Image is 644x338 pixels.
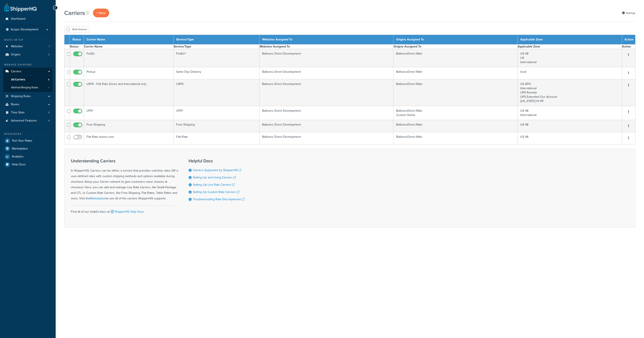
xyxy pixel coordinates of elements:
td: BalloonsDirect Main [393,79,517,106]
th: Origins Assigned To [393,35,517,44]
td: USPS - Flat Rate Zones and International only [84,79,174,106]
a: Setting Up Custom Rate Carriers [193,190,239,194]
span: Analytics [12,155,24,159]
td: BalloonsDirect Main [393,132,517,144]
span: Dashboard [11,17,25,21]
span: 1 [49,86,49,89]
th: Origins Assigned To [393,44,517,49]
span: 1 [49,45,50,48]
a: Help Docs [3,161,52,168]
th: Applicable Zone [518,35,622,44]
th: Carrier Name [84,44,174,49]
td: Balloons Direct Development [259,106,393,120]
span: Scope: Development [11,28,38,31]
th: Carrier Name [84,35,174,44]
td: BalloonsDirect Main [393,49,517,67]
td: BalloonsDirect Main Custom Giants [393,106,517,120]
td: Flat Rate lowest cost [84,132,174,144]
td: BalloonsDirect Main [393,67,517,79]
a: Test Your Rates [3,137,52,145]
a: Setting Up and Using Carriers [193,175,236,180]
li: Origins [3,51,52,59]
td: USPS [174,79,259,106]
span: Websites [11,45,23,48]
a: + New [93,9,109,17]
span: Marketplace [12,147,28,151]
td: Same Day Delivery [174,67,259,79]
span: All Carriers [11,78,25,82]
li: Time Slots [3,109,52,117]
a: ShipperHQ Help Docs [110,209,144,214]
a: Boxes [3,101,52,108]
td: US 48 [518,132,622,144]
td: Pickup [84,67,174,79]
th: Service/Type [174,35,259,44]
a: Troubleshooting Rate Discrepancies [193,197,244,202]
span: Help Docs [12,163,26,166]
a: Carriers Supported by ShipperHQ [193,168,241,172]
span: 4 [48,119,50,123]
h3: Helpful Docs [189,159,244,163]
span: Boxes [11,103,19,106]
button: Bulk Actions [64,26,89,33]
a: Method Merging Rules 1 [3,84,52,92]
a: Marketplace [90,196,106,201]
a: Carriers [3,68,52,76]
td: local [518,67,622,79]
span: 6 [48,78,49,82]
li: Method Merging Rules [3,84,52,92]
span: Carriers [11,70,21,73]
th: Action [622,35,635,44]
td: Balloons Direct Development [259,79,393,106]
a: Setting Up Live Rate Carriers [193,182,235,187]
td: UPS® [84,106,174,120]
a: Time Slots 0 [3,109,52,117]
th: Status [70,44,84,49]
td: Flat Rate [174,132,259,144]
th: Applicable Zone [518,44,622,49]
a: Shipping Rules [3,92,52,100]
td: Free Shipping [84,120,174,132]
th: Websites Assigned To [259,44,393,49]
li: Advanced Features [3,117,52,125]
a: Websites 1 [3,43,52,50]
td: US APO International UPS Remote UPS Extended Our Account [US_STATE] Hi PR [518,79,622,106]
h3: Understanding Carriers [71,159,178,163]
td: FedEx [84,49,174,67]
div: In ShipperHQ, Carriers can be either, a service that provides real-time rates OR a user-defined r... [71,159,178,201]
div: Basic Setup [3,38,52,42]
td: US 48 US International [518,49,622,67]
th: Action [622,44,635,49]
li: Websites [3,43,52,50]
td: Balloons Direct Development [259,49,393,67]
span: Shipping Rules [11,95,31,98]
div: Find all of our helpful docs at: [71,206,178,215]
td: Balloons Direct Development [259,120,393,132]
td: BalloonsDirect Main [393,120,517,132]
td: Free Shipping [174,120,259,132]
a: Dashboard [3,15,52,23]
h1: Carriers [64,9,85,17]
a: Marketplace [3,145,52,153]
a: Origins 3 [3,51,52,59]
td: Balloons Direct Development [259,67,393,79]
span: Time Slots [11,111,25,114]
td: FedEx® [174,49,259,67]
a: Advanced Features 4 [3,117,52,125]
span: Method Merging Rules [11,86,38,89]
th: Websites Assigned To [259,35,393,44]
span: 3 [48,53,50,56]
span: Advanced Features [11,119,37,123]
span: 0 [48,111,50,114]
span: Origins [11,53,21,56]
li: All Carriers [3,76,52,84]
a: ShipperHQ Home [4,3,37,12]
a: Analytics [3,153,52,160]
td: US 48 International [518,106,622,120]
